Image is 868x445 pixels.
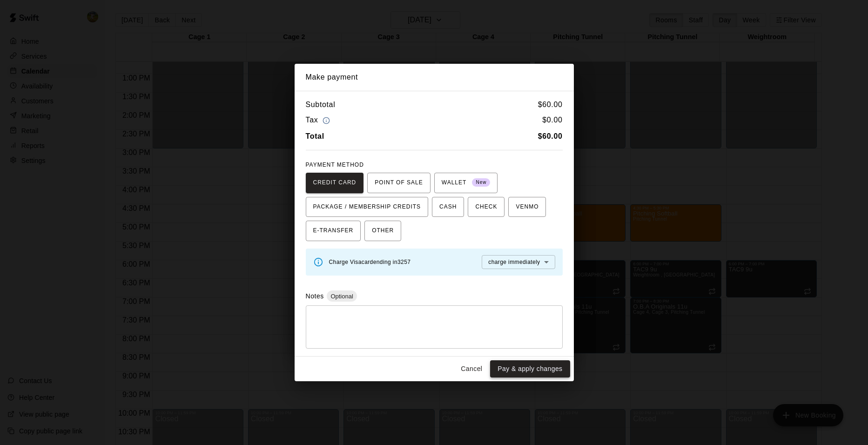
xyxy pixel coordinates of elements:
label: Notes [306,292,324,300]
button: CREDIT CARD [306,173,364,193]
button: Cancel [457,360,486,378]
span: Charge Visa card ending in 3257 [329,259,411,265]
b: $ 60.00 [538,132,563,140]
button: CHECK [468,197,505,217]
h2: Make payment [295,64,574,91]
button: POINT OF SALE [367,173,430,193]
span: POINT OF SALE [375,175,423,190]
b: Total [306,132,324,140]
button: E-TRANSFER [306,221,361,241]
span: CHECK [475,200,497,215]
button: OTHER [364,221,401,241]
span: CASH [439,200,457,215]
span: charge immediately [488,259,540,265]
span: PACKAGE / MEMBERSHIP CREDITS [313,200,421,215]
button: CASH [432,197,464,217]
span: PAYMENT METHOD [306,162,364,168]
h6: $ 0.00 [542,114,562,127]
span: CREDIT CARD [313,175,357,190]
h6: Tax [306,114,333,127]
span: New [472,176,490,189]
button: PACKAGE / MEMBERSHIP CREDITS [306,197,429,217]
button: WALLET New [434,173,498,193]
h6: Subtotal [306,99,336,111]
button: Pay & apply changes [490,360,570,378]
span: Optional [327,293,357,300]
span: VENMO [516,200,538,215]
h6: $ 60.00 [538,99,563,111]
span: E-TRANSFER [313,223,354,238]
button: VENMO [508,197,546,217]
span: WALLET [442,175,491,190]
span: OTHER [372,223,394,238]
